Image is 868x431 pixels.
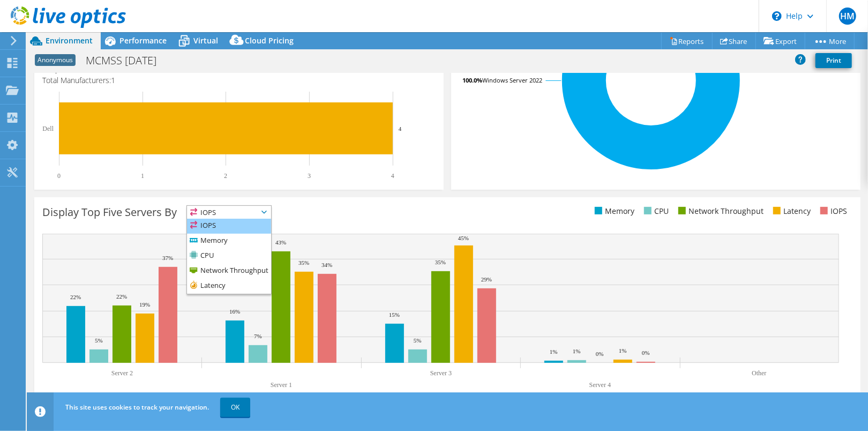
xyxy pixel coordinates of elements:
text: 3 [308,172,311,180]
text: 2 [224,172,227,180]
text: 0 [57,172,61,180]
text: 1 [141,172,144,180]
span: HM [839,8,856,25]
span: IOPS [187,206,271,219]
text: 1% [619,347,627,354]
text: 19% [139,301,150,308]
text: 5% [95,337,103,344]
text: 43% [275,239,286,246]
li: CPU [641,205,669,217]
span: This site uses cookies to track your navigation. [65,403,209,412]
svg: \n [772,11,782,21]
a: Reports [661,33,713,49]
li: Memory [592,205,634,217]
text: 1% [573,348,581,354]
a: Export [755,33,805,49]
a: Share [712,33,756,49]
li: Latency [770,205,811,217]
text: 0% [596,351,604,357]
li: Network Throughput [187,264,271,279]
text: Server 2 [111,369,133,377]
text: 1% [550,348,558,355]
text: 16% [229,308,240,315]
li: IOPS [818,205,847,217]
text: 0% [642,350,650,356]
span: Anonymous [35,54,76,66]
text: Dell [42,125,54,132]
h4: Total Manufacturers: [42,75,436,86]
text: 22% [116,293,127,300]
tspan: 100.0% [462,76,482,84]
li: Memory [187,234,271,249]
span: Virtual [193,35,218,46]
text: 34% [321,262,332,268]
text: 37% [162,255,173,261]
a: Print [815,53,852,68]
a: OK [220,398,250,417]
li: IOPS [187,219,271,234]
li: Network Throughput [676,205,764,217]
text: 29% [481,276,492,283]
text: 22% [70,294,81,300]
text: Server 1 [271,381,292,389]
span: Cloud Pricing [245,35,294,46]
text: 5% [414,337,422,344]
text: 35% [435,259,446,265]
text: Other [752,369,766,377]
h1: MCMSS [DATE] [81,55,173,66]
a: More [805,33,855,49]
text: 15% [389,311,400,318]
li: CPU [187,249,271,264]
text: Server 3 [430,369,452,377]
text: 4 [399,125,402,132]
span: Environment [46,35,93,46]
span: 1 [111,75,115,85]
li: Latency [187,279,271,294]
tspan: Windows Server 2022 [482,76,542,84]
text: 35% [298,259,309,266]
text: 4 [391,172,394,180]
text: 45% [458,235,469,241]
text: Server 4 [589,381,611,389]
text: 7% [254,333,262,339]
span: Performance [119,35,167,46]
